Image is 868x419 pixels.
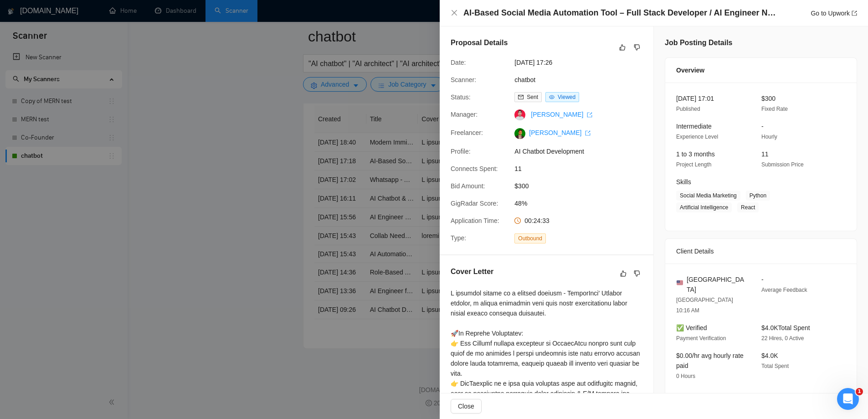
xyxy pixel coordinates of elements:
span: export [852,10,857,16]
span: 0 Hours [676,373,695,379]
span: 1 [856,388,863,395]
span: [GEOGRAPHIC_DATA] 10:16 AM [676,297,733,314]
span: Skills [676,178,691,186]
span: mail [518,94,524,100]
h5: Cover Letter [451,266,493,277]
span: Average Feedback [761,287,807,293]
span: Python [746,191,770,201]
span: Artificial Intelligence [676,202,732,212]
span: AI Chatbot Development [514,146,651,156]
span: GigRadar Score: [451,200,498,207]
span: Status: [451,93,471,101]
span: Manager: [451,111,478,118]
span: Close [458,401,474,411]
div: Client Details [676,239,846,264]
span: Overview [676,65,704,75]
span: Application Time: [451,217,499,224]
span: Payment Verification [676,335,726,341]
span: export [587,112,592,118]
a: Go to Upworkexport [811,10,857,17]
span: close [451,9,458,16]
span: Total Spent [761,363,789,369]
span: 1 to 3 months [676,150,715,158]
button: dislike [632,268,642,279]
span: - [761,276,764,283]
img: 🇺🇸 [677,279,683,286]
button: like [617,42,628,53]
span: $300 [514,181,651,191]
span: Freelancer: [451,129,483,136]
span: Social Media Marketing [676,191,740,201]
button: Close [451,399,482,414]
span: Profile: [451,148,471,155]
span: $300 [761,95,776,102]
span: Viewed [558,94,575,100]
span: Scanner: [451,76,476,83]
span: like [620,270,627,277]
h5: Job Posting Details [665,37,732,48]
span: 11 [514,164,651,174]
span: Intermediate [676,123,712,130]
span: dislike [634,270,640,277]
span: $4.0K Total Spent [761,324,810,331]
span: Project Length [676,161,711,168]
span: like [619,44,626,51]
span: Type: [451,234,466,242]
span: Published [676,106,700,112]
span: ✅ Verified [676,324,707,331]
span: 22 Hires, 0 Active [761,335,804,341]
a: [PERSON_NAME] export [531,111,592,118]
span: dislike [634,44,640,51]
span: $0.00/hr avg hourly rate paid [676,352,744,369]
button: dislike [632,42,642,53]
span: Sent [527,94,538,100]
span: Experience Level [676,134,718,140]
span: React [737,202,759,212]
span: [DATE] 17:26 [514,57,651,67]
h4: AI-Based Social Media Automation Tool – Full Stack Developer / AI Engineer Needed [463,7,778,19]
span: Fixed Rate [761,106,788,112]
button: Close [451,9,458,17]
span: Connects Spent: [451,165,498,172]
span: Hourly [761,134,777,140]
span: - [761,123,764,130]
h5: Proposal Details [451,37,508,48]
span: chatbot [514,75,651,85]
iframe: Intercom live chat [837,388,859,410]
span: $4.0K [761,352,778,359]
span: export [585,130,591,136]
a: [PERSON_NAME] export [529,129,591,136]
span: eye [549,94,555,100]
span: 48% [514,198,651,208]
span: 00:24:33 [524,217,550,224]
span: [DATE] 17:01 [676,95,714,102]
span: Bid Amount: [451,182,485,190]
img: c1GJObiHZQ7WozTl3pizDVDhUFOCgCRLblfZDJMMUIoBy4m2MUgmcbUAB9lQbMdl0C [514,128,525,139]
span: 11 [761,150,769,158]
span: Submission Price [761,161,804,168]
span: Date: [451,59,466,66]
span: clock-circle [514,217,521,224]
button: like [618,268,629,279]
span: [GEOGRAPHIC_DATA] [687,274,747,295]
span: Outbound [514,233,546,243]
